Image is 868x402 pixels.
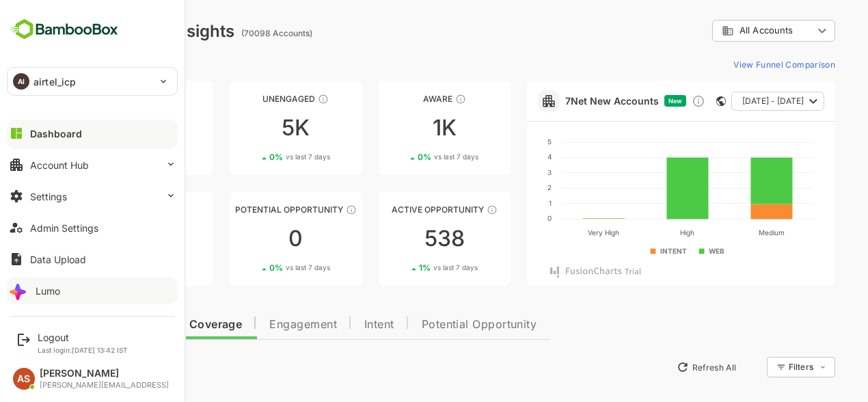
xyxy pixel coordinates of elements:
button: Data Upload [7,245,178,273]
span: Engagement [221,319,289,330]
div: 0 [182,228,314,250]
div: This card does not support filter and segments [668,96,678,106]
div: Discover new ICP-fit accounts showing engagement — via intent surges, anonymous website visits, L... [644,94,657,108]
button: [DATE] - [DATE] [683,92,776,111]
div: All Accounts [674,25,765,37]
text: Medium [710,228,736,237]
span: vs last 7 days [238,152,282,162]
text: 4 [500,152,504,161]
span: New [621,97,634,105]
div: 63K [33,117,165,139]
text: Very High [540,228,571,237]
button: Settings [7,183,178,210]
span: vs last 7 days [89,263,133,273]
button: View Funnel Comparison [680,53,787,75]
div: These accounts have just entered the buying cycle and need further nurturing [407,94,418,105]
div: Dashboard Insights [33,21,187,41]
img: BambooboxFullLogoMark.5f36c76dfaba33ec1ec1367b70bb1252.svg [7,16,122,42]
span: Data Quality and Coverage [46,319,194,330]
div: Data Upload [30,254,86,265]
div: Engaged [33,204,165,215]
div: AIairtel_icp [8,68,177,95]
button: Lumo [7,277,178,304]
text: High [632,228,647,237]
ag: (70098 Accounts) [193,28,269,38]
span: vs last 7 days [89,152,133,162]
p: airtel_icp [33,75,76,89]
div: Active Opportunity [331,204,463,215]
div: Aware [331,94,463,104]
div: 0 % [221,152,282,162]
a: Active OpportunityThese accounts have open opportunities which might be at any of the Sales Stage... [331,191,463,286]
div: Account Hub [30,159,89,171]
div: Logout [38,332,128,343]
p: Last login: [DATE] 13:42 IST [38,346,128,354]
div: 0 % [370,152,431,162]
div: Lumo [36,285,60,297]
div: All Accounts [664,18,787,44]
button: New Insights [33,355,133,379]
button: Admin Settings [7,214,178,241]
div: 1K [331,117,463,139]
div: These accounts have open opportunities which might be at any of the Sales Stages [439,204,450,215]
text: 0 [500,214,504,222]
span: Potential Opportunity [374,319,489,330]
text: 2 [500,183,504,191]
div: 1 % [371,263,430,273]
span: [DATE] - [DATE] [694,92,756,110]
a: UnengagedThese accounts have not shown enough engagement and need nurturing5K0%vs last 7 days [182,81,314,175]
div: Potential Opportunity [182,204,314,215]
div: These accounts are warm, further nurturing would qualify them to MQAs [115,204,126,215]
a: UnreachedThese accounts have not been engaged with for a defined time period63K0%vs last 7 days [33,81,165,175]
div: 538 [331,228,463,250]
div: Dashboard [30,128,82,139]
div: 0 % [72,263,133,273]
text: 1 [501,199,504,207]
button: Account Hub [7,151,178,178]
div: Filters [741,362,765,372]
button: Dashboard [7,120,178,147]
div: AI [13,73,29,90]
div: These accounts have not been engaged with for a defined time period [121,94,132,105]
div: [PERSON_NAME][EMAIL_ADDRESS] [40,381,169,390]
span: vs last 7 days [238,263,282,273]
div: 0 % [72,152,133,162]
div: Unreached [33,94,165,104]
div: 5K [182,117,314,139]
span: All Accounts [692,25,745,36]
button: Refresh All [623,356,694,378]
div: These accounts are MQAs and can be passed on to Inside Sales [298,204,309,215]
div: 0 [33,228,165,250]
div: AS [13,368,35,390]
div: [PERSON_NAME] [40,368,169,379]
a: AwareThese accounts have just entered the buying cycle and need further nurturing1K0%vs last 7 days [331,81,463,175]
span: Intent [316,319,347,330]
div: 0 % [221,263,282,273]
text: 3 [500,168,504,176]
div: These accounts have not shown enough engagement and need nurturing [270,94,281,105]
div: Admin Settings [30,222,98,234]
text: 5 [500,137,504,146]
div: Filters [740,355,787,379]
div: Settings [30,191,67,202]
a: EngagedThese accounts are warm, further nurturing would qualify them to MQAs00%vs last 7 days [33,191,165,286]
span: vs last 7 days [385,263,430,273]
div: Unengaged [182,94,314,104]
span: vs last 7 days [386,152,431,162]
a: Potential OpportunityThese accounts are MQAs and can be passed on to Inside Sales00%vs last 7 days [182,191,314,286]
a: 7Net New Accounts [517,95,611,107]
